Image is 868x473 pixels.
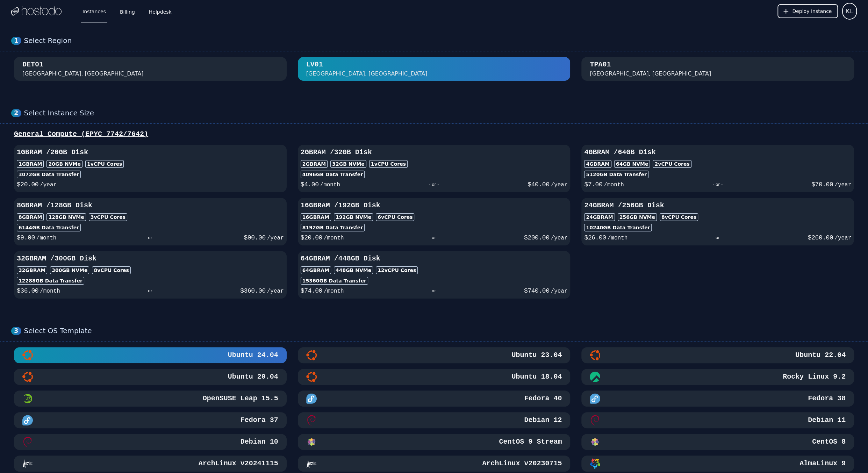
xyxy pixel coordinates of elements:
div: - or - [344,286,524,296]
h3: 64GB RAM / 448 GB Disk [301,254,568,264]
div: LV01 [306,60,323,70]
div: Select Instance Size [24,109,857,117]
span: /month [40,288,60,294]
h3: ArchLinux v20241115 [197,459,278,468]
div: 8 vCPU Cores [660,213,698,221]
span: $ 360.00 [240,287,265,294]
div: 32GB RAM [17,266,47,274]
span: KL [846,6,853,16]
div: 3 [11,327,21,335]
h3: 4GB RAM / 64 GB Disk [584,148,851,157]
button: User menu [842,3,857,20]
img: Debian 12 [306,415,317,425]
button: AlmaLinux 9AlmaLinux 9 [581,456,854,472]
span: $ 740.00 [524,287,549,294]
h3: Ubuntu 18.04 [510,372,562,382]
div: - or - [624,180,811,189]
div: 15360 GB Data Transfer [301,277,368,285]
div: 1 [11,37,21,45]
div: [GEOGRAPHIC_DATA], [GEOGRAPHIC_DATA] [590,70,711,78]
h3: Fedora 37 [239,415,278,425]
h3: Ubuntu 20.04 [227,372,278,382]
img: Rocky Linux 9.2 [590,372,600,382]
h3: Ubuntu 23.04 [510,350,562,360]
h3: Fedora 40 [523,394,562,403]
div: - or - [340,180,528,189]
button: Ubuntu 24.04Ubuntu 24.04 [14,347,287,363]
button: CentOS 8CentOS 8 [581,434,854,450]
img: Debian 11 [590,415,600,425]
div: Select OS Template [24,327,857,335]
span: /month [607,235,627,241]
span: $ 74.00 [301,287,322,294]
img: CentOS 9 Stream [306,437,317,447]
h3: Fedora 38 [806,394,846,403]
div: 10240 GB Data Transfer [584,224,652,231]
div: TPA01 [590,60,611,70]
button: Deploy Instance [777,4,838,18]
button: Fedora 38Fedora 38 [581,390,854,407]
button: Ubuntu 23.04Ubuntu 23.04 [298,347,571,363]
div: 6144 GB Data Transfer [17,224,81,231]
span: $ 26.00 [584,234,606,241]
button: Ubuntu 22.04Ubuntu 22.04 [581,347,854,363]
span: /year [267,288,284,294]
button: Fedora 37Fedora 37 [14,412,287,428]
button: LV01 [GEOGRAPHIC_DATA], [GEOGRAPHIC_DATA] [298,57,571,81]
img: Ubuntu 24.04 [22,350,33,360]
div: 3 vCPU Cores [89,213,127,221]
button: 1GBRAM /20GB Disk1GBRAM20GB NVMe1vCPU Cores3072GB Data Transfer$20.00/year [14,145,287,192]
button: 4GBRAM /64GB Disk4GBRAM64GB NVMe2vCPU Cores5120GB Data Transfer$7.00/month- or -$70.00/year [581,145,854,192]
div: 20 GB NVMe [46,160,83,168]
div: 192 GB NVMe [334,213,373,221]
div: 256 GB NVMe [618,213,657,221]
span: /year [551,235,567,241]
button: 16GBRAM /192GB Disk16GBRAM192GB NVMe6vCPU Cores8192GB Data Transfer$20.00/month- or -$200.00/year [298,198,571,245]
h3: 32GB RAM / 300 GB Disk [17,254,284,264]
img: Ubuntu 20.04 [22,372,33,382]
div: 8GB RAM [17,213,44,221]
div: 1GB RAM [17,160,44,168]
h3: Rocky Linux 9.2 [781,372,846,382]
span: $ 200.00 [524,234,549,241]
span: /year [551,182,567,188]
span: $ 20.00 [17,181,38,188]
div: - or - [60,286,240,296]
img: Ubuntu 23.04 [306,350,317,360]
h3: 24GB RAM / 256 GB Disk [584,201,851,210]
span: $ 20.00 [301,234,322,241]
div: 2GB RAM [301,160,328,168]
button: DET01 [GEOGRAPHIC_DATA], [GEOGRAPHIC_DATA] [14,57,287,81]
button: Debian 12Debian 12 [298,412,571,428]
div: 2 [11,109,21,117]
div: 12 vCPU Cores [376,266,418,274]
button: OpenSUSE Leap 15.5 MinimalOpenSUSE Leap 15.5 [14,390,287,407]
span: $ 70.00 [811,181,833,188]
img: AlmaLinux 9 [590,458,600,469]
h3: 2GB RAM / 32 GB Disk [301,148,568,157]
div: 8192 GB Data Transfer [301,224,365,231]
span: /year [40,182,57,188]
span: $ 90.00 [244,234,266,241]
div: 64GB RAM [301,266,331,274]
span: $ 9.00 [17,234,35,241]
div: General Compute (EPYC 7742/7642) [11,129,857,139]
div: DET01 [22,60,43,70]
img: Ubuntu 18.04 [306,372,317,382]
div: 300 GB NVMe [50,266,89,274]
span: /year [551,288,567,294]
img: ArchLinux v20241115 [22,458,33,469]
button: 8GBRAM /128GB Disk8GBRAM128GB NVMe3vCPU Cores6144GB Data Transfer$9.00/month- or -$90.00/year [14,198,287,245]
div: 32 GB NVMe [330,160,366,168]
span: /year [267,235,284,241]
div: 1 vCPU Cores [85,160,124,168]
img: Fedora 37 [22,415,33,425]
span: /year [834,182,851,188]
span: $ 7.00 [584,181,602,188]
span: $ 36.00 [17,287,38,294]
img: OpenSUSE Leap 15.5 Minimal [22,393,33,404]
h3: 16GB RAM / 192 GB Disk [301,201,568,210]
h3: Ubuntu 24.04 [227,350,278,360]
button: Rocky Linux 9.2Rocky Linux 9.2 [581,369,854,385]
span: Deploy Instance [792,8,832,15]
